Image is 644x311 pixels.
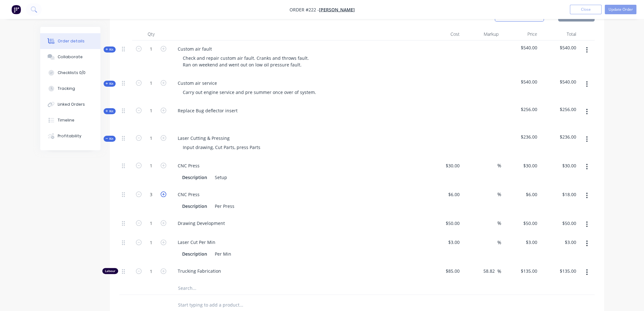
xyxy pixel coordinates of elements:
[104,108,116,114] div: Kit
[173,190,205,199] div: CNC Press
[104,81,116,87] div: Kit
[212,173,230,182] div: Setup
[178,88,321,97] div: Carry out engine service and pre summer once over of system.
[570,5,602,14] button: Close
[173,44,217,53] div: Custom air fault
[58,86,75,91] div: Tracking
[504,78,538,85] span: $540.00
[497,239,501,246] span: %
[173,238,220,247] div: Laser Cut Per Min
[497,220,501,227] span: %
[178,143,265,152] div: Input drawing, Cut Parts, press Parts
[173,161,205,170] div: CNC Press
[497,268,501,275] span: %
[542,78,576,85] span: $540.00
[104,47,116,53] div: Kit
[40,81,100,96] button: Tracking
[180,202,210,211] div: Description
[40,128,100,144] button: Profitability
[540,28,579,40] div: Total
[180,249,210,258] div: Description
[173,219,230,228] div: Drawing Development
[504,44,538,51] span: $540.00
[501,28,540,40] div: Price
[58,117,74,123] div: Timeline
[40,49,100,65] button: Collaborate
[178,268,421,274] span: Trucking Fabrication
[132,28,170,40] div: Qty
[504,134,538,140] span: $236.00
[290,7,319,13] span: Order #222 -
[178,53,315,69] div: Check and repair custom air fault. Cranks and throws fault. Ran on weekend and went out on low oi...
[542,44,576,51] span: $540.00
[542,106,576,113] span: $256.00
[173,134,235,143] div: Laser Cutting & Pressing
[105,81,114,86] span: Kit
[105,109,114,114] span: Kit
[424,28,462,40] div: Cost
[504,106,538,113] span: $256.00
[605,5,636,14] button: Update Order
[462,28,501,40] div: Markup
[58,102,85,107] div: Linked Orders
[105,47,114,52] span: Kit
[180,173,210,182] div: Description
[40,33,100,49] button: Order details
[40,96,100,112] button: Linked Orders
[40,65,100,81] button: Checklists 0/0
[58,54,83,60] div: Collaborate
[173,106,243,115] div: Replace Bug deflector insert
[102,268,118,274] div: Labour
[497,191,501,198] span: %
[40,112,100,128] button: Timeline
[212,202,237,211] div: Per Press
[58,38,85,44] div: Order details
[319,7,355,13] a: [PERSON_NAME]
[497,162,501,169] span: %
[58,70,86,76] div: Checklists 0/0
[173,78,222,88] div: Custom air service
[58,133,81,139] div: Profitability
[105,136,114,141] span: Kit
[104,136,116,142] div: Kit
[178,282,304,295] input: Search...
[11,5,21,14] img: Factory
[542,134,576,140] span: $236.00
[212,249,234,258] div: Per Min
